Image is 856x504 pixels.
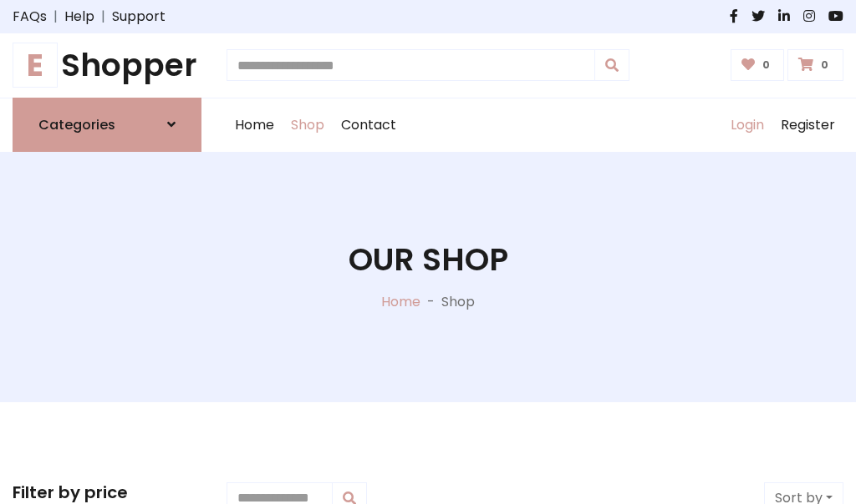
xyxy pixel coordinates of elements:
[13,47,201,84] h1: Shopper
[94,7,112,27] span: |
[817,58,833,73] span: 0
[13,47,201,84] a: EShopper
[13,7,47,27] a: FAQs
[441,292,475,312] p: Shop
[47,7,64,27] span: |
[13,43,58,88] span: E
[349,241,508,279] h1: Our Shop
[13,482,201,502] h5: Filter by price
[13,98,201,152] a: Categories
[772,98,843,152] a: Register
[381,292,420,311] a: Home
[787,49,843,81] a: 0
[112,7,166,27] a: Support
[38,117,115,133] h6: Categories
[283,98,333,152] a: Shop
[64,7,94,27] a: Help
[758,58,774,73] span: 0
[722,98,772,152] a: Login
[731,49,785,81] a: 0
[333,98,405,152] a: Contact
[420,292,441,312] p: -
[227,98,283,152] a: Home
